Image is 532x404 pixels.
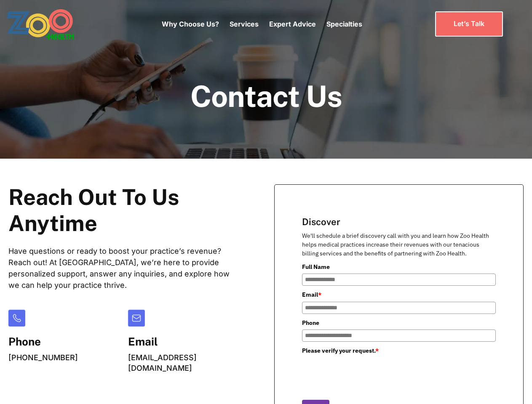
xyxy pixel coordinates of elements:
[269,20,316,28] a: Expert Advice
[128,335,241,348] h5: Email
[326,20,362,28] a: Specialties
[6,8,97,40] a: home
[8,245,241,291] p: Have questions or ready to boost your practice’s revenue? Reach out! At [GEOGRAPHIC_DATA], we’re ...
[190,80,342,112] h1: Contact Us
[302,216,496,227] h2: Discover
[8,353,78,362] a: [PHONE_NUMBER]
[230,6,259,42] div: Services
[302,346,496,355] label: Please verify your request.
[302,290,496,299] label: Email
[302,358,430,391] iframe: reCAPTCHA
[302,318,496,327] label: Phone
[302,231,496,258] p: We'll schedule a brief discovery call with you and learn how Zoo Health helps medical practices i...
[302,262,496,271] label: Full Name
[8,184,241,237] h2: Reach Out To Us Anytime
[435,11,503,36] a: Let’s Talk
[8,335,78,348] h5: Phone
[162,20,219,28] a: Why Choose Us?
[326,6,362,42] div: Specialties
[230,19,259,29] p: Services
[128,353,197,372] a: [EMAIL_ADDRESS][DOMAIN_NAME]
